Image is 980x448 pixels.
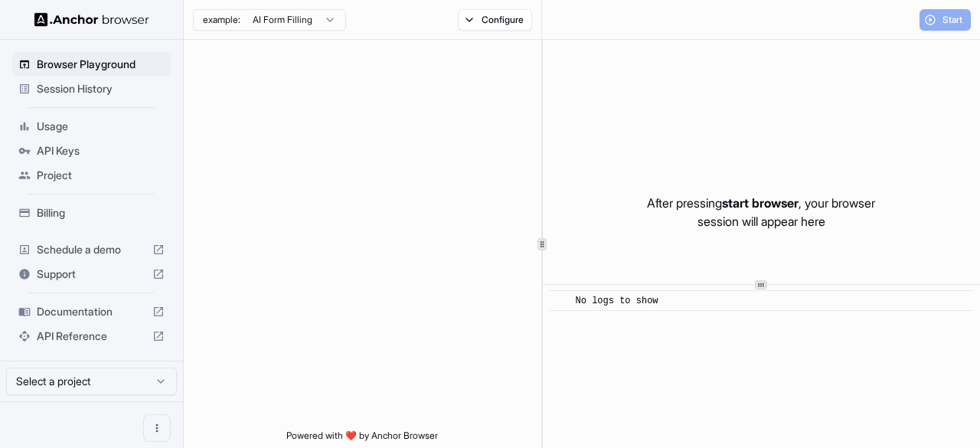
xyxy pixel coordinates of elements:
[203,14,240,26] span: example:
[37,57,165,72] span: Browser Playground
[12,139,171,163] div: API Keys
[37,267,146,282] span: Support
[12,163,171,188] div: Project
[286,430,438,448] span: Powered with ❤️ by Anchor Browser
[37,168,165,183] span: Project
[12,262,171,286] div: Support
[12,324,171,348] div: API Reference
[12,237,171,262] div: Schedule a demo
[34,12,149,27] img: Anchor Logo
[12,52,171,77] div: Browser Playground
[37,81,165,96] span: Session History
[12,114,171,139] div: Usage
[576,296,658,306] span: No logs to show
[37,242,146,257] span: Schedule a demo
[37,304,146,319] span: Documentation
[37,119,165,134] span: Usage
[557,293,564,309] span: ​
[647,194,875,231] p: After pressing , your browser session will appear here
[722,195,799,211] span: start browser
[12,299,171,324] div: Documentation
[37,329,146,344] span: API Reference
[458,9,532,31] button: Configure
[143,414,171,442] button: Open menu
[12,77,171,101] div: Session History
[12,201,171,225] div: Billing
[37,205,165,221] span: Billing
[37,143,165,159] span: API Keys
